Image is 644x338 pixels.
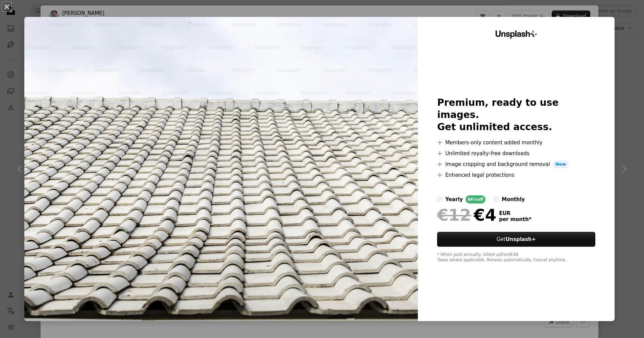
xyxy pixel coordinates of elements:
span: New [553,160,569,168]
input: monthly [494,197,499,202]
li: Members-only content added monthly [437,139,595,147]
span: EUR [499,210,531,216]
button: GetUnsplash+ [437,232,595,247]
span: €12 [437,206,471,224]
input: yearly66%off [437,197,443,202]
div: €4 [437,206,496,224]
li: Enhanced legal protections [437,171,595,179]
div: 66% off [466,195,485,203]
li: Unlimited royalty-free downloads [437,149,595,158]
h2: Premium, ready to use images. Get unlimited access. [437,97,595,133]
div: yearly [445,195,463,203]
li: Image cropping and background removal [437,160,595,168]
strong: Unsplash+ [505,236,536,242]
div: * When paid annually, billed upfront €48 Taxes where applicable. Renews automatically. Cancel any... [437,252,595,263]
span: per month * [499,216,531,222]
div: monthly [502,195,525,203]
